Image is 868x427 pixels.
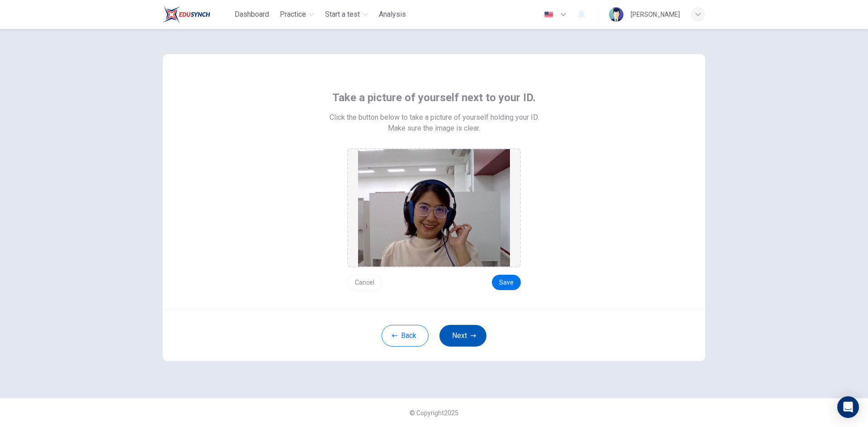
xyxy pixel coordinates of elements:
img: Profile picture [609,7,623,22]
button: Analysis [375,6,410,23]
span: Take a picture of yourself next to your ID. [332,90,536,105]
div: Open Intercom Messenger [837,396,859,418]
a: Train Test logo [163,5,231,23]
span: Dashboard [235,9,269,20]
span: Analysis [379,9,406,20]
img: Train Test logo [163,5,210,23]
span: Start a test [325,9,360,20]
button: Save [492,275,521,290]
button: Next [439,325,486,347]
button: Practice [276,6,318,23]
span: Make sure the image is clear. [388,123,480,134]
button: Start a test [321,6,372,23]
span: Click the button below to take a picture of yourself holding your ID. [330,112,539,123]
img: preview screemshot [358,149,510,267]
button: Back [382,325,429,347]
img: en [543,11,554,18]
span: © Copyright 2025 [410,409,458,417]
div: [PERSON_NAME] [631,9,680,20]
button: Dashboard [231,6,273,23]
span: Practice [280,9,306,20]
button: Cancel [347,275,382,290]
